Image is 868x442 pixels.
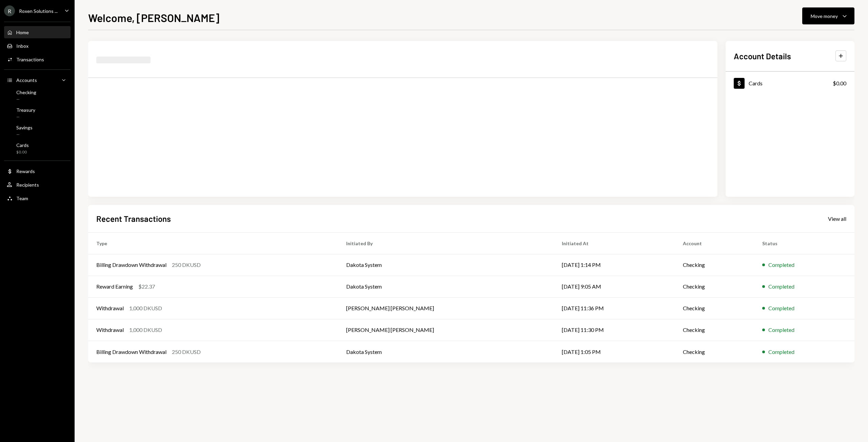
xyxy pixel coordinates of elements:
[88,11,219,24] h1: Welcome, [PERSON_NAME]
[338,341,554,362] td: Dakota System
[96,282,133,291] div: Reward Earning
[16,142,29,148] div: Cards
[675,232,754,254] th: Account
[16,114,35,120] div: —
[768,282,794,291] div: Completed
[16,43,28,49] div: Inbox
[16,77,37,83] div: Accounts
[768,348,794,356] div: Completed
[754,232,854,254] th: Status
[802,7,854,24] button: Move money
[726,72,854,94] a: Cards$0.00
[675,341,754,362] td: Checking
[4,53,71,65] a: Transactions
[675,276,754,297] td: Checking
[4,123,71,139] a: Savings—
[768,326,794,334] div: Completed
[4,74,71,86] a: Accounts
[554,297,674,319] td: [DATE] 11:36 PM
[96,304,124,312] div: Withdrawal
[16,29,29,35] div: Home
[768,261,794,269] div: Completed
[675,319,754,341] td: Checking
[338,232,554,254] th: Initiated By
[338,297,554,319] td: [PERSON_NAME] [PERSON_NAME]
[338,319,554,341] td: [PERSON_NAME] [PERSON_NAME]
[828,215,846,222] div: View all
[16,97,36,102] div: —
[4,105,71,121] a: Treasury—
[554,319,674,341] td: [DATE] 11:30 PM
[4,40,71,52] a: Inbox
[4,165,71,177] a: Rewards
[4,26,71,38] a: Home
[338,276,554,297] td: Dakota System
[96,213,171,224] h2: Recent Transactions
[96,261,166,269] div: Billing Drawdown Withdrawal
[172,348,201,356] div: 250 DKUSD
[96,326,124,334] div: Withdrawal
[19,8,58,14] div: Roxen Solutions ...
[16,149,29,155] div: $0.00
[4,192,71,204] a: Team
[16,57,44,62] div: Transactions
[833,79,846,87] div: $0.00
[675,297,754,319] td: Checking
[4,178,71,191] a: Recipients
[138,282,155,291] div: $22.37
[554,341,674,362] td: [DATE] 1:05 PM
[129,304,162,312] div: 1,000 DKUSD
[4,87,71,104] a: Checking—
[16,168,35,174] div: Rewards
[338,254,554,276] td: Dakota System
[172,261,201,269] div: 250 DKUSD
[16,195,28,201] div: Team
[16,89,36,95] div: Checking
[16,107,35,113] div: Treasury
[811,13,838,20] div: Move money
[768,304,794,312] div: Completed
[16,182,39,188] div: Recipients
[675,254,754,276] td: Checking
[554,254,674,276] td: [DATE] 1:14 PM
[554,276,674,297] td: [DATE] 9:05 AM
[16,125,33,130] div: Savings
[96,348,166,356] div: Billing Drawdown Withdrawal
[4,5,15,16] div: R
[554,232,674,254] th: Initiated At
[4,140,71,156] a: Cards$0.00
[734,50,791,62] h2: Account Details
[129,326,162,334] div: 1,000 DKUSD
[16,132,33,138] div: —
[749,80,763,86] div: Cards
[88,232,338,254] th: Type
[828,215,846,222] a: View all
